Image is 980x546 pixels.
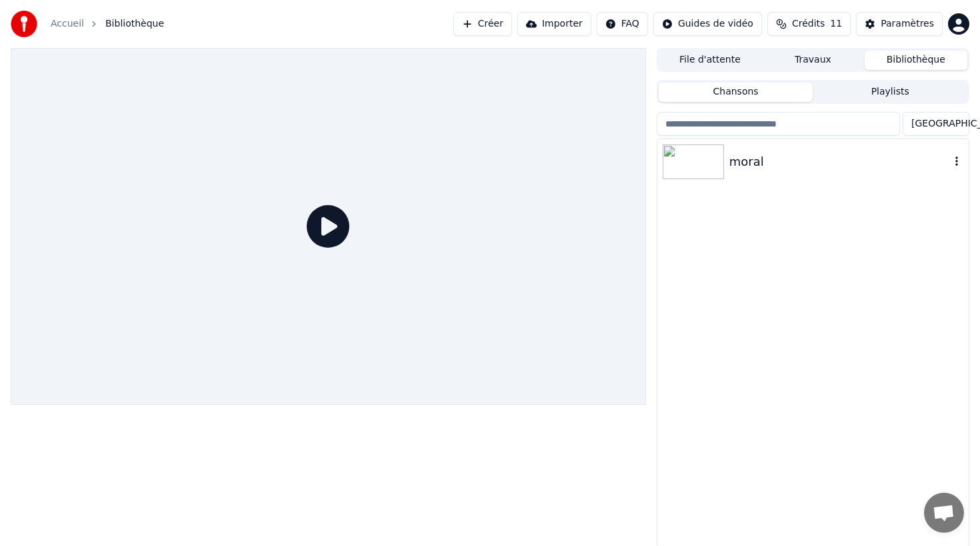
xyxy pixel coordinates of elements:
[729,152,950,171] div: moral
[865,51,967,70] button: Bibliothèque
[767,12,851,36] button: Crédits11
[659,51,761,70] button: File d'attente
[51,17,164,31] nav: breadcrumb
[924,493,964,533] a: Ouvrir le chat
[653,12,762,36] button: Guides de vidéo
[792,17,825,31] span: Crédits
[51,17,84,31] a: Accueil
[517,12,591,36] button: Importer
[881,17,934,31] div: Paramètres
[105,17,164,31] span: Bibliothèque
[597,12,648,36] button: FAQ
[11,11,37,37] img: youka
[761,51,864,70] button: Travaux
[830,17,842,31] span: 11
[856,12,943,36] button: Paramètres
[659,83,813,102] button: Chansons
[813,83,967,102] button: Playlists
[453,12,512,36] button: Créer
